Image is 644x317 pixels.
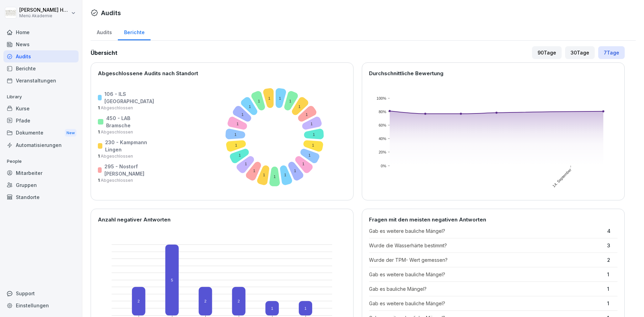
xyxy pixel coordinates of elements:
p: 1 [607,271,617,278]
a: Kurse [3,102,79,115]
a: Veranstaltungen [3,75,79,87]
p: Menü Akademie [19,13,70,18]
a: DokumenteNew [3,127,79,139]
p: Gab es bauliche Mängel? [369,285,604,293]
p: [PERSON_NAME] Hemken [19,7,70,13]
p: 1 [98,153,156,159]
p: 1 [607,285,617,293]
p: Gab es weitere bauliche Mängel? [369,227,604,235]
p: Durchschnittliche Bewertung [369,70,617,78]
a: Audits [91,23,118,40]
p: 1 [98,105,156,111]
text: 100% [377,96,386,100]
p: Gab es weitere bauliche Mängel? [369,271,604,278]
h2: Übersicht [91,49,117,57]
p: Wurde die Wasserhärte bestimmt? [369,242,604,249]
p: Wurde der TPM- Wert gemessen? [369,256,604,264]
text: 0% [381,164,386,168]
a: Mitarbeiter [3,167,79,179]
p: 1 [607,300,617,307]
span: Abgeschlossen [100,153,133,159]
p: 106 - ILS [GEOGRAPHIC_DATA] [104,90,156,105]
text: 80% [379,110,386,114]
p: 1 [98,177,156,184]
h1: Audits [101,8,121,18]
a: Pfade [3,115,79,127]
span: Abgeschlossen [100,105,133,110]
p: Library [3,91,79,102]
p: 3 [607,242,617,249]
a: Berichte [118,23,151,40]
div: New [65,129,76,137]
p: 450 - LAB Bramsche [106,115,156,129]
a: Automatisierungen [3,139,79,151]
p: 295 - Nostorf [PERSON_NAME] [104,163,156,177]
text: 60% [379,123,386,127]
p: 4 [607,227,617,235]
text: 40% [379,137,386,141]
p: Anzahl negativer Antworten [98,216,346,224]
p: Abgeschlossene Audits nach Standort [98,70,346,78]
p: People [3,156,79,167]
p: 230 - Kampmann Lingen [105,139,156,153]
p: 1 [98,129,156,135]
a: Audits [3,50,79,62]
span: Abgeschlossen [100,178,133,183]
div: 90 Tage [532,46,562,59]
a: Berichte [3,62,79,75]
text: 20% [379,150,386,154]
p: 2 [607,256,617,264]
text: 14. September [552,168,573,188]
span: Abgeschlossen [100,129,133,135]
a: Home [3,26,79,38]
p: Gab es weitere bauliche Mängel? [369,300,604,307]
a: Gruppen [3,179,79,191]
div: Support [3,287,79,299]
div: Dokumente [3,127,79,139]
div: 30 Tage [565,46,595,59]
a: Einstellungen [3,299,79,311]
p: Fragen mit den meisten negativen Antworten [369,216,617,224]
div: 7 Tage [598,46,625,59]
a: News [3,38,79,50]
a: Standorte [3,191,79,203]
